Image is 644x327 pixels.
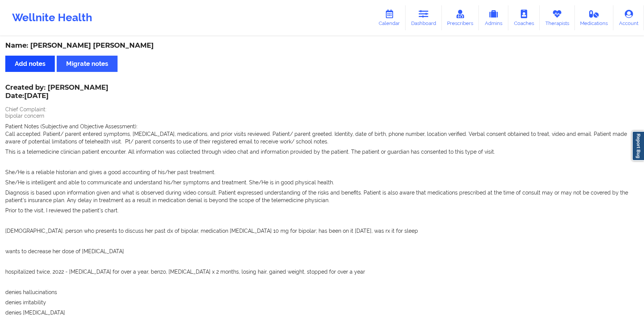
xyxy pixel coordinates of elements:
span: Patient Notes (Subjective and Objective Assessment): [5,123,138,129]
a: Therapists [540,5,575,30]
a: Report Bug [632,131,644,161]
p: bipolar concern [5,112,639,120]
a: Account [613,5,644,30]
a: Dashboard [406,5,442,30]
span: hospitalized twice, 2022 - [MEDICAL_DATA] for over a year, benzo, [MEDICAL_DATA] x 2 months, losi... [5,269,365,275]
p: denies irritability [5,299,639,306]
span: Chief Complaint: [5,106,46,112]
span: Prior to the visit, I reviewed the patient’s chart. [5,207,119,213]
button: Add notes [5,56,55,72]
div: Name: [PERSON_NAME] [PERSON_NAME] [5,41,639,50]
p: Date: [DATE] [5,91,108,101]
a: Medications [575,5,614,30]
button: Migrate notes [57,56,118,72]
a: Prescribers [442,5,479,30]
a: Coaches [508,5,540,30]
p: denies hallucinations [5,288,639,296]
a: Admins [479,5,508,30]
span: She/He is intelligent and able to communicate and understand his/her symptoms and treatment. She/... [5,179,334,185]
span: Call accepted. Patient/ parent entered symptoms, [MEDICAL_DATA], medications, and prior visits re... [5,131,627,145]
span: wants to decrease her dose of [MEDICAL_DATA] [5,248,124,254]
span: Diagnosis is based upon information given and what is observed during video consult. Patient expr... [5,190,628,203]
span: She/He is a reliable historian and gives a good accounting of his/her past treatment. [5,169,215,175]
p: denies [MEDICAL_DATA] [5,309,639,316]
span: [DEMOGRAPHIC_DATA]. person who presents to discuss her past dx of bipolar, medication [MEDICAL_DA... [5,228,418,234]
div: Created by: [PERSON_NAME] [5,84,108,101]
a: Calendar [373,5,406,30]
span: This is a telemedicine clinician patient encounter. All information was collected through video c... [5,149,495,155]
